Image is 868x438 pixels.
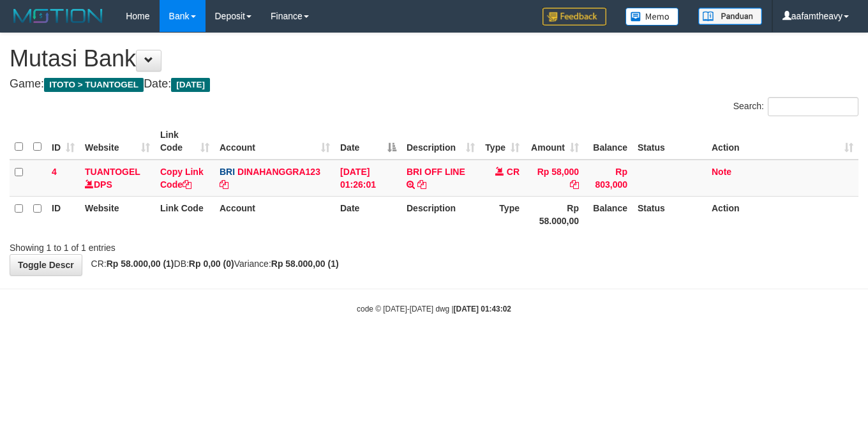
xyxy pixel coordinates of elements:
[47,196,80,232] th: ID
[454,305,511,313] strong: [DATE] 01:43:02
[357,305,511,313] small: code © [DATE]-[DATE] dwg |
[584,196,632,232] th: Balance
[480,123,525,160] th: Type: activate to sort column ascending
[542,8,606,26] img: Feedback.jpg
[160,167,204,190] a: Copy Link Code
[525,196,584,232] th: Rp 58.000,00
[507,167,520,177] span: CR
[525,160,584,197] td: Rp 58,000
[155,196,214,232] th: Link Code
[237,167,320,177] a: DINAHANGGRA123
[401,196,480,232] th: Description
[712,167,731,177] a: Note
[80,123,155,160] th: Website: activate to sort column ascending
[733,97,858,116] label: Search:
[707,123,858,160] th: Action: activate to sort column ascending
[10,6,107,26] img: MOTION_logo.png
[335,196,401,232] th: Date
[220,179,228,190] a: Copy DINAHANGGRA123 to clipboard
[401,123,480,160] th: Description: activate to sort column ascending
[10,78,858,91] h4: Game: Date:
[44,78,144,92] span: ITOTO > TUANTOGEL
[80,196,155,232] th: Website
[417,179,426,190] a: Copy BRI OFF LINE to clipboard
[525,123,584,160] th: Amount: activate to sort column ascending
[480,196,525,232] th: Type
[10,236,352,254] div: Showing 1 to 1 of 1 entries
[52,167,57,177] span: 4
[10,46,858,72] h1: Mutasi Bank
[214,196,335,232] th: Account
[570,179,579,190] a: Copy Rp 58,000 to clipboard
[698,8,762,25] img: panduan.png
[85,259,339,269] span: CR: DB: Variance:
[768,97,858,116] input: Search:
[171,78,210,92] span: [DATE]
[584,160,632,197] td: Rp 803,000
[407,167,465,177] a: BRI OFF LINE
[107,259,174,269] strong: Rp 58.000,00 (1)
[155,123,214,160] th: Link Code: activate to sort column ascending
[85,167,140,177] a: TUANTOGEL
[625,8,679,26] img: Button%20Memo.svg
[189,259,234,269] strong: Rp 0,00 (0)
[10,254,82,276] a: Toggle Descr
[220,167,235,177] span: BRI
[335,160,401,197] td: [DATE] 01:26:01
[632,123,707,160] th: Status
[271,259,339,269] strong: Rp 58.000,00 (1)
[214,123,335,160] th: Account: activate to sort column ascending
[584,123,632,160] th: Balance
[335,123,401,160] th: Date: activate to sort column descending
[707,196,858,232] th: Action
[632,196,707,232] th: Status
[80,160,155,197] td: DPS
[47,123,80,160] th: ID: activate to sort column ascending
